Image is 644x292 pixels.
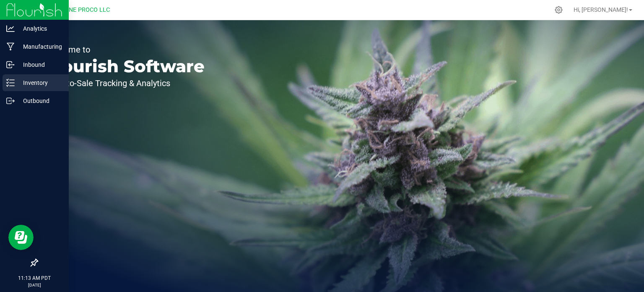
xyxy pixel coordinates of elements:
[8,225,34,250] iframe: Resource center
[553,6,564,14] div: Manage settings
[15,96,65,106] p: Outbound
[15,60,65,70] p: Inbound
[6,24,15,33] inline-svg: Analytics
[45,45,205,54] p: Welcome to
[6,42,15,51] inline-svg: Manufacturing
[45,79,205,87] p: Seed-to-Sale Tracking & Analytics
[61,6,110,13] span: DUNE PROCO LLC
[574,6,628,13] span: Hi, [PERSON_NAME]!
[45,58,205,75] p: Flourish Software
[15,42,65,52] p: Manufacturing
[6,97,15,105] inline-svg: Outbound
[4,282,65,288] p: [DATE]
[6,61,15,69] inline-svg: Inbound
[15,24,65,34] p: Analytics
[6,79,15,87] inline-svg: Inventory
[4,274,65,282] p: 11:13 AM PDT
[15,78,65,88] p: Inventory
